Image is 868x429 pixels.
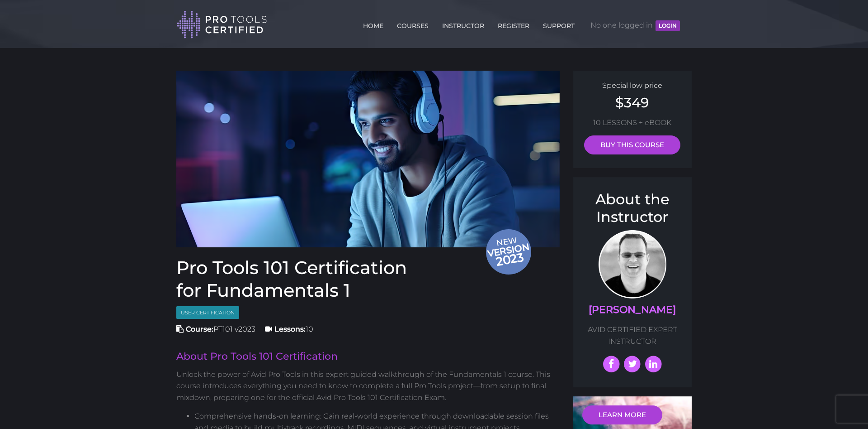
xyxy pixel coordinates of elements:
[440,17,486,31] a: INSTRUCTOR
[584,135,680,154] a: BUY THIS COURSE
[395,17,431,31] a: COURSES
[176,71,560,247] a: Newversion 2023
[177,10,267,39] img: Pro Tools Certified Logo
[590,12,680,39] span: No one logged in
[582,117,683,129] p: 10 LESSONS + eBOOK
[176,306,239,319] span: User Certification
[176,369,560,404] p: Unlock the power of Avid Pro Tools in this expert guided walkthrough of the Fundamentals 1 course...
[656,20,680,31] button: LOGIN
[582,324,683,347] p: AVID CERTIFIED EXPERT INSTRUCTOR
[599,230,666,299] img: AVID Expert Instructor, Professor Scott Beckett profile photo
[176,325,255,333] span: PT101 v2023
[274,325,306,333] strong: Lessons:
[186,325,213,333] strong: Course:
[486,235,533,270] span: New
[589,304,676,316] a: [PERSON_NAME]
[176,71,560,247] img: Pro tools certified Fundamentals 1 Course cover
[265,325,313,333] span: 10
[486,244,531,256] span: version
[602,81,662,90] span: Special low price
[582,96,683,110] h2: $349
[582,405,662,424] a: LEARN MORE
[176,352,560,362] h2: About Pro Tools 101 Certification
[582,191,683,226] h3: About the Instructor
[176,256,560,302] h1: Pro Tools 101 Certification for Fundamentals 1
[495,17,532,31] a: REGISTER
[486,248,533,270] span: 2023
[361,17,386,31] a: HOME
[541,17,577,31] a: SUPPORT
